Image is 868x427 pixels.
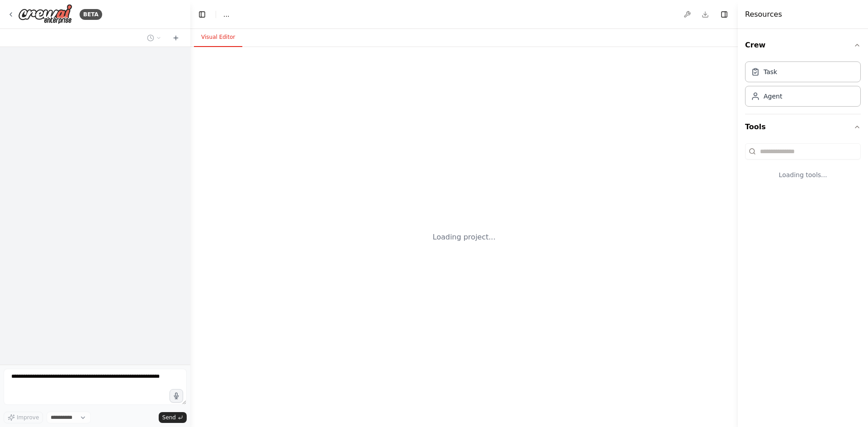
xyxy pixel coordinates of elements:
button: Hide right sidebar [718,8,731,21]
button: Improve [4,412,43,423]
span: Improve [17,414,39,421]
div: Loading project... [433,232,495,243]
button: Click to speak your automation idea [170,389,183,403]
button: Crew [745,33,861,58]
button: Tools [745,114,861,140]
div: Crew [745,58,861,114]
div: Loading tools... [745,163,861,187]
nav: breadcrumb [223,10,229,19]
button: Send [159,412,187,423]
div: Tools [745,140,861,194]
span: ... [223,10,229,19]
h4: Resources [745,9,782,20]
div: BETA [80,9,102,20]
button: Start a new chat [169,33,183,43]
button: Switch to previous chat [143,33,165,43]
span: Send [162,414,176,421]
button: Visual Editor [194,28,242,47]
div: Task [764,67,777,76]
img: Logo [18,4,72,24]
button: Hide left sidebar [196,8,208,21]
div: Agent [764,92,782,101]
